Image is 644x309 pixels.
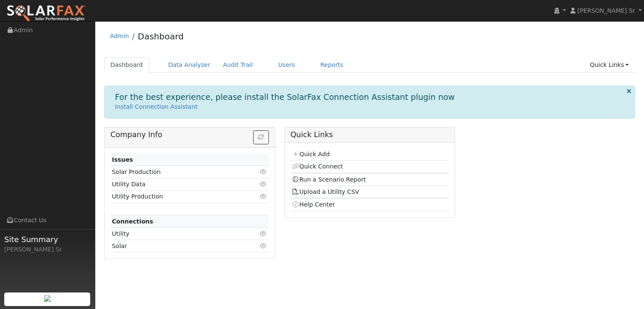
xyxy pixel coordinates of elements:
td: Solar [111,240,243,252]
td: Utility Production [111,190,243,203]
img: retrieve [44,295,51,302]
td: Solar Production [111,166,243,178]
a: Help Center [292,201,335,208]
a: Upload a Utility CSV [292,188,359,195]
h5: Company Info [111,130,269,139]
a: Dashboard [104,57,149,73]
span: Site Summary [4,234,91,245]
a: Admin [110,33,129,39]
a: Audit Trail [217,57,259,73]
strong: Issues [112,156,133,163]
a: Quick Add [292,151,329,157]
i: Click to view [260,243,268,249]
a: Reports [314,57,350,73]
td: Utility [111,228,243,240]
i: Click to view [260,181,268,187]
i: Click to view [260,169,268,175]
a: Quick Links [583,57,635,73]
td: Utility Data [111,178,243,190]
a: Users [272,57,301,73]
a: Data Analyzer [162,57,217,73]
a: Install Connection Assistant [115,103,198,110]
i: Click to view [260,193,268,199]
a: Dashboard [138,31,184,41]
strong: Connections [112,218,153,225]
a: Run a Scenario Report [292,176,366,183]
div: [PERSON_NAME] Sr [4,245,91,254]
i: Click to view [260,231,268,237]
h1: For the best experience, please install the SolarFax Connection Assistant plugin now [115,92,455,102]
h5: Quick Links [290,130,449,139]
span: [PERSON_NAME] Sr [578,7,635,14]
a: Quick Connect [292,163,343,170]
img: SolarFax [6,5,86,22]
